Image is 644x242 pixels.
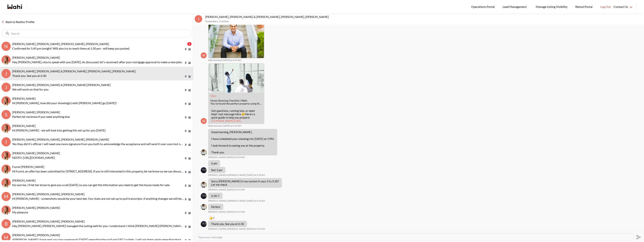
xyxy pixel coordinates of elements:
button: Pin [184,116,187,119]
button: Pin [184,61,187,65]
p: 4 members , 2 online [205,20,643,23]
span: [PERSON_NAME], [PERSON_NAME] [12,56,60,59]
img: J [201,167,207,173]
span: [PERSON_NAME], [PERSON_NAME] [12,110,60,114]
div: Efrem Abraham, Michelle [1,151,11,160]
a: Wahi homepage [7,4,22,9]
p: 6:30-7 [211,194,220,197]
button: Pin [184,171,187,174]
span: [PERSON_NAME] [12,124,36,128]
p: I look forward to seeing you at the property. [211,144,274,147]
div: Ritu Gill, Michelle [1,96,11,105]
img: J [201,193,207,199]
p: Hi Funmi, an offer has been submitted for [STREET_ADDRESS]. If you’re still interested in this pr... [12,169,184,174]
span: Wahi Assistant [208,59,222,62]
span: [PERSON_NAME] [208,188,226,191]
div: Rohit Duggal [201,149,207,155]
div: J [1,69,11,78]
a: Attachment [210,94,216,97]
button: Archive [188,157,192,160]
button: Pin [184,212,187,215]
p: Hey [PERSON_NAME]. [PERSON_NAME] managed the outing well for you. I understand. I think [PERSON_N... [12,224,184,228]
img: R [201,182,207,188]
div: Jason & Lauryn Vaz-Brown [201,221,207,227]
div: Jason & Lauryn Vaz-Brown [201,193,207,199]
button: Archive [188,225,192,228]
p: We will work on that for you [12,87,184,92]
img: R [1,96,11,105]
button: Archive [188,116,192,119]
button: Pin [184,157,187,160]
time: 2025-08-20T13:31:28.927Z [227,188,245,191]
button: Archive [188,130,192,133]
p: Hi [PERSON_NAME] - screenshots would be your best bet. Our chats are not set up to pull transcrip... [12,196,184,201]
button: Archive [188,75,192,78]
p: I have scheduled your showings for [DATE] at 3 PM. [211,137,274,140]
time: 2025-08-20T13:37:56.002Z [247,227,265,230]
div: I [1,137,11,146]
span: Manage Listing Visibility [535,4,569,9]
span: [PERSON_NAME] [12,97,36,100]
textarea: Type your message [198,235,631,239]
div: Funmi Nowocien, Michelle [1,165,11,174]
p: Hi [PERSON_NAME] - we will look into getting this set up for you [DATE]. [12,128,184,133]
div: 1 [187,42,192,46]
button: Archive [188,89,192,92]
button: Archive [188,61,192,65]
button: Archive [188,239,192,242]
p: Hi [PERSON_NAME], how did your showing(s) with [PERSON_NAME] go [DATE]? [12,101,184,105]
div: Sachinkumar Mali, Michelle [1,206,11,215]
button: Pin [184,198,187,201]
button: Archive [188,184,192,187]
button: Send [634,233,643,241]
span: [PERSON_NAME], [PERSON_NAME] [12,206,60,209]
p: Perfect let me know if you need anything else [12,114,184,119]
div: Hazel Angeles, Michelle [1,55,11,65]
div: J [1,83,11,92]
button: Archive [188,198,192,201]
a: [DOMAIN_NAME][URL] [211,119,241,122]
p: Thank you. See you at 6:30 [211,222,244,226]
p: Thank you. [211,151,274,154]
p: My pleasure [12,210,184,215]
input: Search [11,32,183,35]
span: Operations Portal [471,4,496,9]
time: 2025-08-20T13:31:41.374Z [247,199,265,202]
img: R [201,149,207,155]
span: Lead Management [503,4,528,9]
img: R [201,204,207,210]
div: Reaction list [208,215,249,221]
button: Pin [184,239,187,242]
time: 2025-08-20T13:29:15.749Z [227,156,245,159]
div: Tadia Hines, Michelle [1,178,11,187]
time: 2025-08-20T13:30:02.592Z [247,174,265,177]
div: W [201,118,207,124]
button: Pin [184,102,187,105]
div: S [1,110,11,119]
p: Good morning, [PERSON_NAME]. [211,130,274,134]
span: [PERSON_NAME], [PERSON_NAME], [PERSON_NAME], [PERSON_NAME] [12,138,109,141]
div: B [1,219,11,228]
span: Wahi Assistant [208,124,222,127]
button: Reactions: like [209,216,214,219]
p: Got questions, running late, or need help? Just message here. Here’s a quick guide to help you pr... [211,109,261,122]
span: Log Out [600,4,611,9]
span: [PERSON_NAME], [PERSON_NAME] & [PERSON_NAME] [PERSON_NAME] [12,83,111,87]
img: T [1,178,11,187]
button: Pin [184,143,187,146]
img: 7de20916e0a61c51.jpeg [209,3,264,58]
img: S [1,206,11,215]
span: [PERSON_NAME], [PERSON_NAME] & [PERSON_NAME], [PERSON_NAME], [PERSON_NAME] [12,69,136,73]
div: M [1,192,11,201]
span: [PERSON_NAME], [PERSON_NAME] [12,233,60,237]
p: 6 pm [211,162,217,165]
button: Pin [184,75,187,78]
span: [PERSON_NAME], [PERSON_NAME] [12,151,60,155]
button: Pin [184,184,187,187]
p: Sorry [PERSON_NAME] in my system it says 3 to 3:30? Let me check [211,180,279,186]
p: No worries, I’ll let her know to give you a call [DATE] so you can get the information you need t... [12,183,184,187]
p: @[PERSON_NAME] I have sent you two paperwork [DATE] regarding the roof and GFCI outlets. I will a... [12,237,184,242]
